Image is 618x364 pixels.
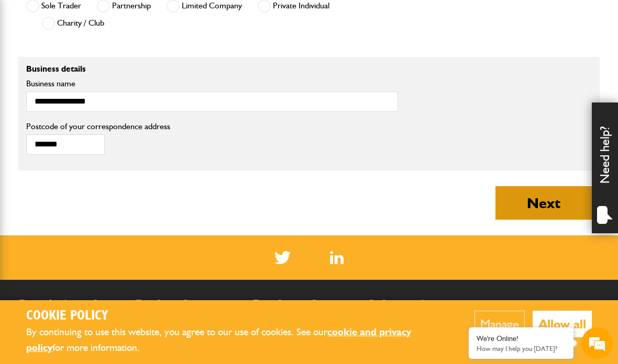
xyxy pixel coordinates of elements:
[592,103,618,233] div: Need help?
[369,298,476,312] h2: Information
[26,308,443,324] h2: Cookie Policy
[42,17,104,30] label: Charity / Club
[274,251,291,264] img: Twitter
[18,298,125,325] h2: Regulations & Documents
[477,334,566,343] div: We're Online!
[495,186,592,220] button: Next
[477,345,566,352] p: How may I help you today?
[533,311,592,337] button: Allow all
[474,311,525,337] button: Manage
[330,251,344,264] img: Linked In
[26,65,398,73] p: Business details
[135,298,241,325] h2: Broker & Intermediary
[330,251,344,264] a: LinkedIn
[492,296,600,316] a: 0800 141 2877
[26,324,443,356] p: By continuing to use this website, you agree to our use of cookies. See our for more information.
[26,79,398,88] label: Business name
[26,122,398,131] label: Postcode of your correspondence address
[252,298,359,325] h2: Products & Services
